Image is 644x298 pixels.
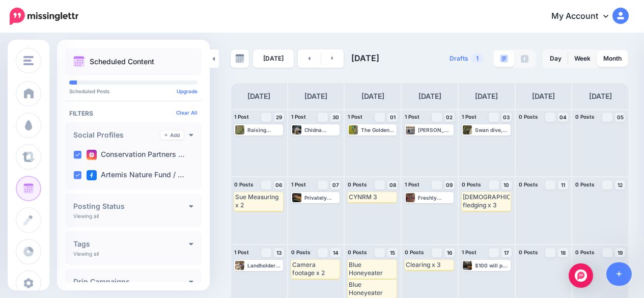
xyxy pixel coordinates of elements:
[387,113,398,122] a: 01
[390,250,395,255] span: 15
[69,110,198,117] h4: Filters
[541,4,629,29] a: My Account
[569,263,593,288] div: Open Intercom Messenger
[544,50,568,67] a: Day
[274,113,284,122] a: 29
[69,89,198,94] p: Scheduled Posts
[618,250,623,255] span: 19
[351,53,379,63] span: [DATE]
[330,180,341,189] a: 07
[247,262,282,268] div: Landholders: Australia’s unsung conservationists. 📍 [GEOGRAPHIC_DATA], [GEOGRAPHIC_DATA] [GEOGRAP...
[349,193,396,201] div: CYNRM 3
[87,170,184,180] label: Artemis Nature Fund / …
[558,113,568,122] a: 04
[253,49,294,68] a: [DATE]
[333,250,339,255] span: 14
[23,56,34,65] img: menu.png
[475,262,510,268] div: $100 will pay for 1 hour for a grader to maintain firebreaks and fence lines. Donate here [URL][D...
[275,182,282,187] span: 06
[406,261,453,269] div: Clearing x 3
[234,114,249,120] span: 1 Post
[247,127,282,133] div: Raising Golden-shouldered Parrot chicks takes more than luck. It takes open ground, few predators...
[450,56,468,62] span: Drafts
[558,180,568,189] a: 11
[73,131,160,139] h4: Social Profiles
[304,127,339,133] div: Chidna supports a population of purple-necked rock-wallabies, a rare species that relies on rugge...
[361,90,384,102] h4: [DATE]
[73,203,189,210] h4: Posting Status
[462,114,477,120] span: 1 Post
[87,170,97,180] img: facebook-square.png
[361,127,396,133] div: The Golden-shouldered Parrot is one of Australia's most endangered birds. Once widespread across ...
[73,278,189,285] h4: Drip Campaigns
[519,114,538,120] span: 0 Posts
[304,195,339,201] div: Privately owned. Publicly valued 📍 [PERSON_NAME] and Kalkatungu Country 📸 [PERSON_NAME] #conserva...
[405,114,419,120] span: 1 Post
[501,113,512,122] a: 03
[597,50,628,67] a: Month
[618,182,623,187] span: 12
[274,180,284,189] a: 06
[276,115,282,120] span: 29
[235,193,282,210] div: Sue Measuring x 2
[615,113,625,122] a: 05
[475,127,510,133] div: Swan dive, parrot-style. The [DEMOGRAPHIC_DATA] launches from the top of the termite mound in a s...
[349,261,396,278] div: Blue Honeyeater
[503,115,510,120] span: 03
[234,181,254,187] span: 0 Posts
[73,213,99,219] p: Viewing all
[501,180,512,189] a: 10
[387,180,398,189] a: 08
[332,182,339,187] span: 07
[503,182,509,187] span: 10
[87,150,97,160] img: instagram-square.png
[387,248,398,257] a: 15
[418,127,453,133] div: [PERSON_NAME] with one of the newly purchased sound recorders, funded by the generous support of ...
[234,249,249,255] span: 1 Post
[405,249,424,255] span: 0 Posts
[462,249,477,255] span: 1 Post
[444,248,455,257] a: 16
[615,180,625,189] a: 12
[176,110,198,116] a: Clear All
[73,56,85,67] img: calendar.png
[443,49,490,68] a: Drafts1
[390,115,396,120] span: 01
[348,114,362,120] span: 1 Post
[617,115,624,120] span: 05
[235,54,244,63] img: calendar-grey-darker.png
[575,181,595,187] span: 0 Posts
[332,115,339,120] span: 30
[291,114,306,120] span: 1 Post
[418,90,441,102] h4: [DATE]
[575,249,595,255] span: 0 Posts
[177,88,198,94] a: Upgrade
[575,114,595,120] span: 0 Posts
[558,248,568,257] a: 18
[348,249,367,255] span: 0 Posts
[521,55,528,63] img: facebook-grey-square.png
[389,182,396,187] span: 08
[475,90,498,102] h4: [DATE]
[519,181,538,187] span: 0 Posts
[519,249,538,255] span: 0 Posts
[446,115,453,120] span: 02
[504,250,509,255] span: 17
[73,240,189,248] h4: Tags
[348,181,367,187] span: 0 Posts
[90,58,154,65] p: Scheduled Content
[447,250,452,255] span: 16
[349,281,396,297] div: Blue Honeyeater
[444,113,455,122] a: 02
[446,182,453,187] span: 09
[615,248,625,257] a: 19
[276,250,282,255] span: 13
[444,180,455,189] a: 09
[462,181,481,187] span: 0 Posts
[501,248,512,257] a: 17
[330,248,341,257] a: 14
[160,130,184,140] a: Add
[471,53,484,63] span: 1
[291,181,306,187] span: 1 Post
[73,251,99,257] p: Viewing all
